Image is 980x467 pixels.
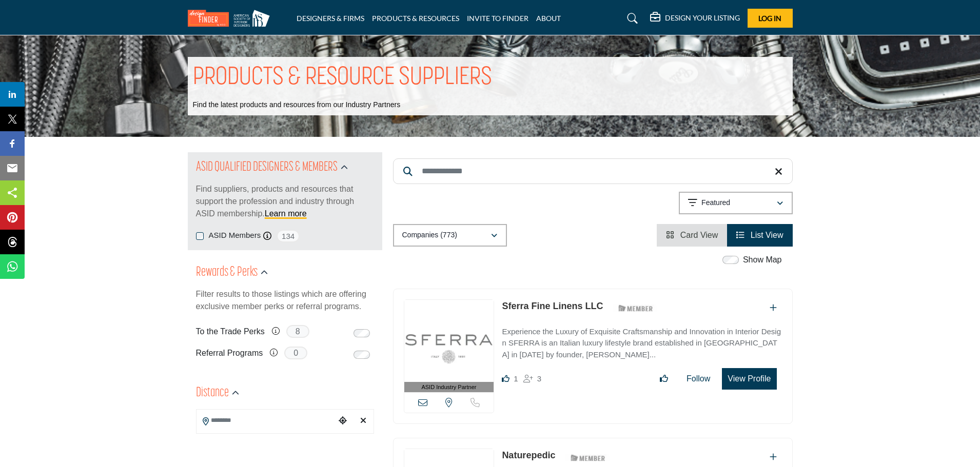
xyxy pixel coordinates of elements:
[536,14,561,23] a: ABOUT
[193,62,492,94] h1: PRODUCTS & RESOURCE SUPPLIERS
[657,224,727,247] li: Card View
[502,326,781,361] p: Experience the Luxury of Exquisite Craftsmanship and Innovation in Interior Design SFERRA is an I...
[666,231,718,239] a: View Card
[196,322,265,340] label: To the Trade Perks
[404,300,494,393] a: ASID Industry Partner
[613,302,659,315] img: ASID Members Badge Icon
[335,410,350,432] div: Choose your current location
[751,231,783,239] span: List View
[701,198,730,208] p: Featured
[617,10,644,27] a: Search
[727,224,792,247] li: List View
[758,14,781,23] span: Log In
[372,14,459,23] a: PRODUCTS & RESOURCES
[502,375,509,382] i: Like
[354,329,370,337] input: Switch to To the Trade Perks
[665,13,740,23] h5: DESIGN YOUR LISTING
[770,453,777,461] a: Add To List
[265,209,307,218] a: Learn more
[736,231,783,239] a: View List
[393,158,793,184] input: Search Keyword
[354,351,370,359] input: Switch to Referral Programs
[502,449,555,462] p: Naturepedic
[748,9,793,28] button: Log In
[679,192,793,214] button: Featured
[467,14,528,23] a: INVITE TO FINDER
[404,300,494,382] img: Sferra Fine Linens LLC
[653,369,675,389] button: Like listing
[680,231,718,239] span: Card View
[196,288,374,313] p: Filter results to those listings which are offering exclusive member perks or referral programs.
[770,303,777,312] a: Add To List
[284,347,307,359] span: 0
[193,100,401,110] p: Find the latest products and resources from our Industry Partners
[650,12,740,25] div: DESIGN YOUR LISTING
[743,254,782,266] label: Show Map
[502,320,781,361] a: Experience the Luxury of Exquisite Craftsmanship and Innovation in Interior Design SFERRA is an I...
[196,232,204,240] input: ASID Members checkbox
[196,263,258,282] h2: Rewards & Perks
[188,10,275,27] img: Site Logo
[502,301,603,311] a: Sferra Fine Linens LLC
[196,384,229,402] h2: Distance
[356,410,371,432] div: Clear search location
[680,369,717,389] button: Follow
[722,368,776,390] button: View Profile
[523,373,541,385] div: Followers
[196,183,374,220] p: Find suppliers, products and resources that support the profession and industry through ASID memb...
[502,450,555,460] a: Naturepedic
[421,383,476,392] span: ASID Industry Partner
[209,230,261,241] label: ASID Members
[197,410,335,430] input: Search Location
[393,224,507,247] button: Companies (773)
[565,451,611,464] img: ASID Members Badge Icon
[286,325,309,338] span: 8
[537,374,541,383] span: 3
[514,374,518,383] span: 1
[297,14,364,23] a: DESIGNERS & FIRMS
[402,230,457,240] p: Companies (773)
[196,344,263,362] label: Referral Programs
[277,230,300,242] span: 134
[502,299,603,313] p: Sferra Fine Linens LLC
[196,158,338,177] h2: ASID QUALIFIED DESIGNERS & MEMBERS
